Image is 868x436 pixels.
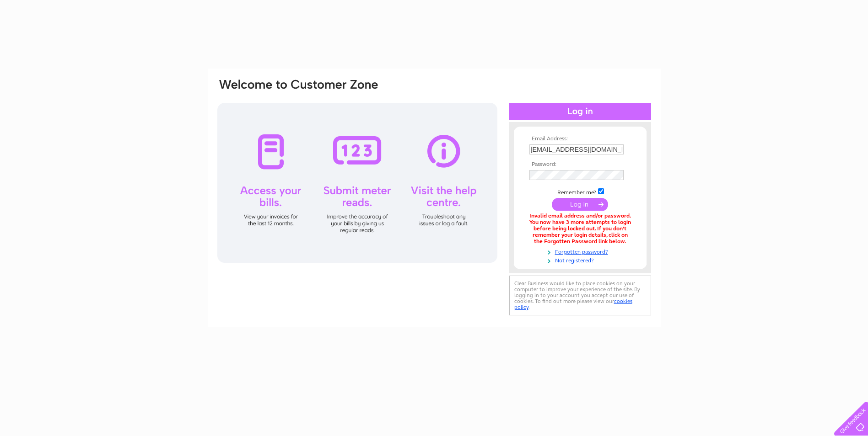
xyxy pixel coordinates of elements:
[509,276,651,315] div: Clear Business would like to place cookies on your computer to improve your experience of the sit...
[527,136,633,142] th: Email Address:
[552,198,608,211] input: Submit
[529,247,633,255] a: Forgotten password?
[529,255,633,264] a: Not registered?
[527,187,633,196] td: Remember me?
[527,161,633,168] th: Password:
[514,298,632,310] a: cookies policy
[529,213,631,245] div: Invalid email address and/or password. You now have 3 more attempts to login before being locked ...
